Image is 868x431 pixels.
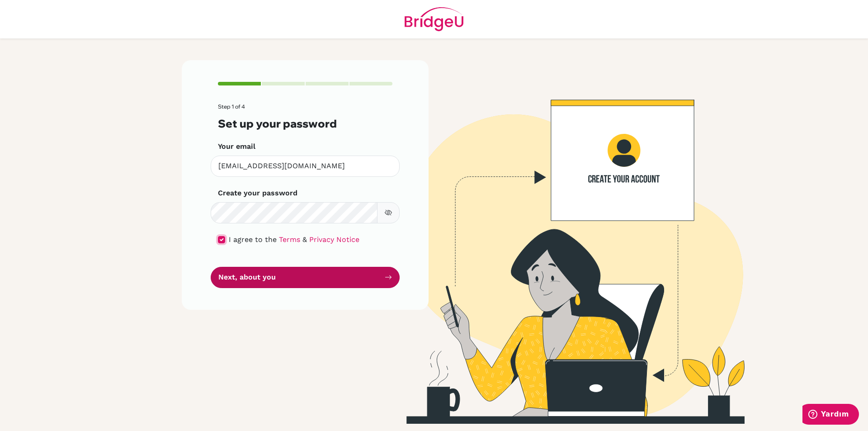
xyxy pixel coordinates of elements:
[218,103,245,110] span: Step 1 of 4
[211,267,400,288] button: Next, about you
[211,156,400,177] input: Insert your email*
[309,235,359,244] a: Privacy Notice
[218,141,255,152] label: Your email
[218,117,392,130] h3: Set up your password
[229,235,277,244] span: I agree to the
[218,188,297,199] label: Create your password
[802,404,859,426] iframe: Daha fazla bilgi bulabileceğiniz bir pencere öğesi açar
[279,235,300,244] a: Terms
[302,235,307,244] span: &
[305,60,821,424] img: Create your account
